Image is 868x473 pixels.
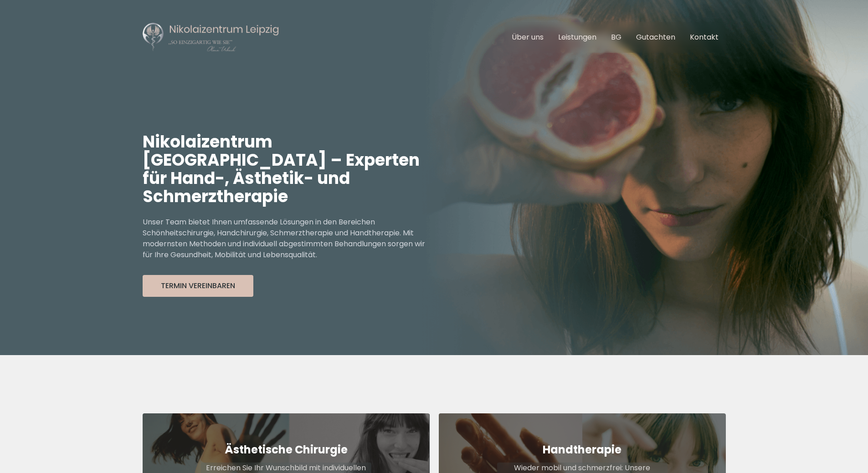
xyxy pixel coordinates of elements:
[143,275,253,297] button: Termin Vereinbaren
[143,133,434,206] h1: Nikolaizentrum [GEOGRAPHIC_DATA] – Experten für Hand-, Ästhetik- und Schmerztherapie
[558,32,596,42] a: Leistungen
[611,32,621,42] a: BG
[543,442,621,457] strong: Handtherapie
[143,22,279,53] img: Nikolaizentrum Leipzig Logo
[636,32,675,42] a: Gutachten
[690,32,719,42] a: Kontakt
[512,32,544,42] a: Über uns
[225,442,348,457] strong: Ästhetische Chirurgie
[143,217,434,260] p: Unser Team bietet Ihnen umfassende Lösungen in den Bereichen Schönheitschirurgie, Handchirurgie, ...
